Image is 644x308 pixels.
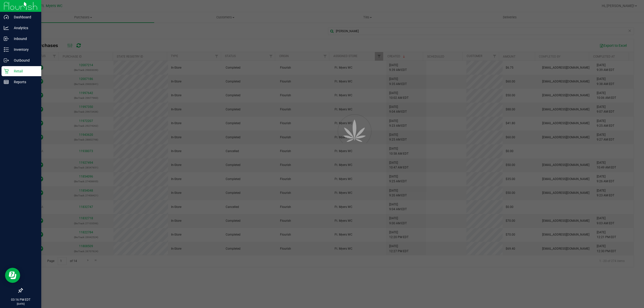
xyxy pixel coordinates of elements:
[2,297,39,302] p: 03:16 PM EDT
[4,79,9,84] inline-svg: Reports
[4,47,9,52] inline-svg: Inventory
[9,25,39,31] p: Analytics
[9,36,39,42] p: Inbound
[4,15,9,20] inline-svg: Dashboard
[9,47,39,53] p: Inventory
[4,36,9,41] inline-svg: Inbound
[4,58,9,63] inline-svg: Outbound
[9,79,39,85] p: Reports
[4,69,9,74] inline-svg: Retail
[9,57,39,63] p: Outbound
[4,25,9,30] inline-svg: Analytics
[9,68,39,74] p: Retail
[5,268,20,283] iframe: Resource center
[2,302,39,306] p: [DATE]
[9,14,39,20] p: Dashboard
